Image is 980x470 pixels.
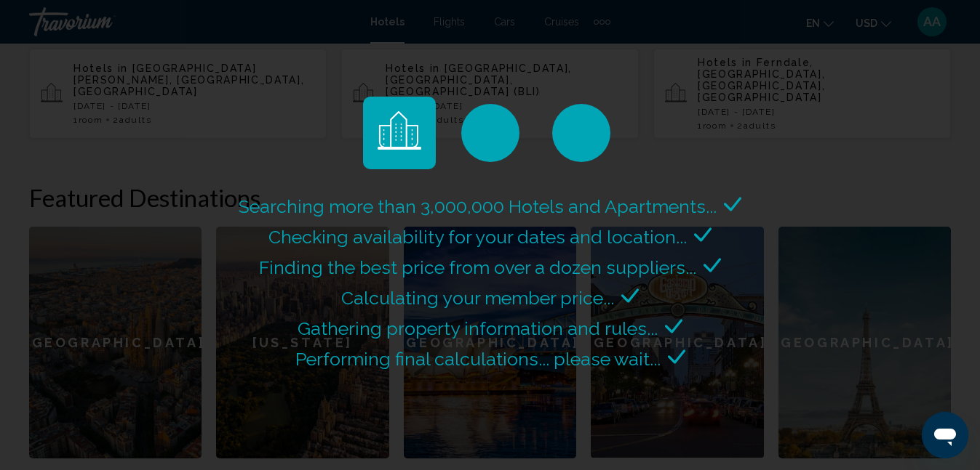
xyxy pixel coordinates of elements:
[922,412,968,458] iframe: Button to launch messaging window
[259,256,696,278] span: Finding the best price from over a dozen suppliers...
[239,195,717,217] span: Searching more than 3,000,000 Hotels and Apartments...
[268,226,687,248] span: Checking availability for your dates and location...
[341,287,614,309] span: Calculating your member price...
[298,317,658,339] span: Gathering property information and rules...
[295,348,661,370] span: Performing final calculations... please wait...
